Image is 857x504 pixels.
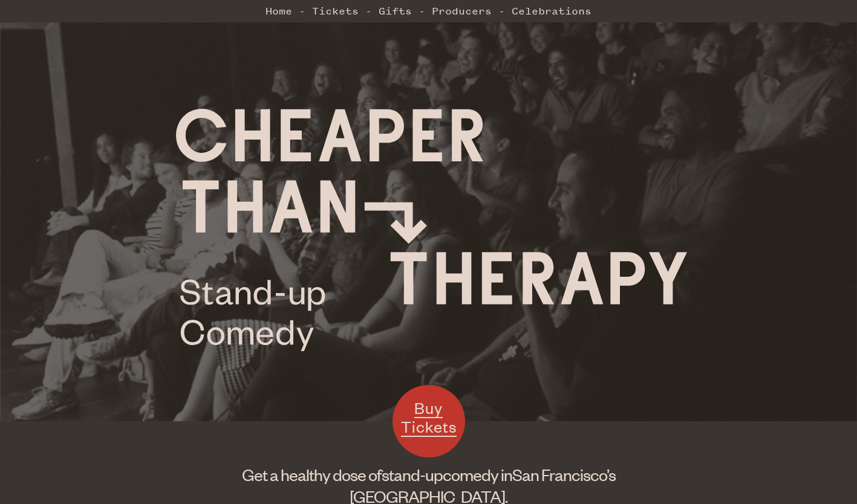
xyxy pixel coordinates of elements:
[512,464,616,485] span: San Francisco’s
[393,385,465,457] a: Buy Tickets
[382,464,443,485] span: stand-up
[401,398,457,437] span: Buy Tickets
[176,109,686,351] img: Cheaper Than Therapy logo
